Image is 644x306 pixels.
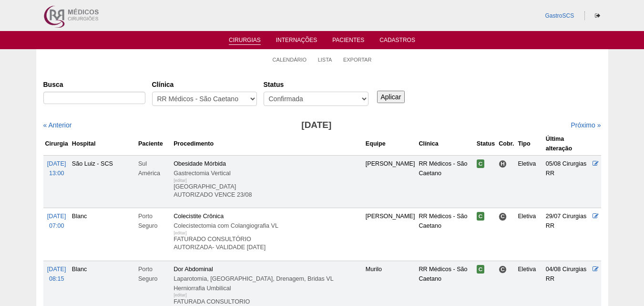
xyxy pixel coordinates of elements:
[172,132,364,156] th: Procedimento
[172,208,364,261] td: Colecistite Crônica
[43,132,70,156] th: Cirurgia
[47,213,66,220] span: [DATE]
[318,56,332,63] a: Lista
[497,132,516,156] th: Cobr.
[571,121,601,129] a: Próximo »
[138,159,170,178] div: Sul América
[477,212,485,221] span: Confirmada
[544,155,591,208] td: 05/08 Cirurgias RR
[379,37,415,46] a: Cadastros
[417,132,474,156] th: Clínica
[593,266,599,273] a: Editar
[47,213,66,229] a: [DATE] 07:00
[544,132,591,156] th: Última alteração
[47,160,66,167] span: [DATE]
[499,212,507,221] span: Consultório
[276,37,317,46] a: Internações
[174,274,362,284] div: Laparotomia, [GEOGRAPHIC_DATA], Drenagem, Bridas VL
[138,264,170,284] div: Porto Seguro
[364,155,417,208] td: [PERSON_NAME]
[177,118,456,132] h3: [DATE]
[70,208,136,261] td: Blanc
[174,235,362,252] p: FATURADO CONSULTÓRIO AUTORIZADA- VALIDADE [DATE]
[174,290,187,300] div: [editar]
[417,208,474,261] td: RR Médicos - São Caetano
[364,132,417,156] th: Equipe
[499,160,507,168] span: Hospital
[593,213,599,220] a: Editar
[49,170,64,177] span: 13:00
[70,155,136,208] td: São Luiz - SCS
[174,221,362,231] div: Colecistectomia com Colangiografia VL
[174,176,187,185] div: [editar]
[477,159,485,168] span: Confirmada
[229,37,261,45] a: Cirurgias
[174,169,362,178] div: Gastrectomia Vertical
[43,92,145,104] input: Digite os termos que você deseja procurar.
[516,208,543,261] td: Eletiva
[273,56,307,63] a: Calendário
[136,132,172,156] th: Paciente
[47,266,66,273] span: [DATE]
[70,132,136,156] th: Hospital
[545,12,574,19] a: GastroSCS
[43,80,145,89] label: Busca
[174,284,362,293] div: Herniorrafia Umbilical
[516,155,543,208] td: Eletiva
[516,132,543,156] th: Tipo
[593,160,599,167] a: Editar
[595,13,600,19] i: Sair
[43,121,72,129] a: « Anterior
[172,155,364,208] td: Obesidade Mórbida
[332,37,364,46] a: Pacientes
[138,211,170,231] div: Porto Seguro
[364,208,417,261] td: [PERSON_NAME]
[475,132,497,156] th: Status
[152,80,257,89] label: Clínica
[174,183,362,199] p: [GEOGRAPHIC_DATA] AUTORIZADO VENCE 23/08
[49,222,64,229] span: 07:00
[47,266,66,282] a: [DATE] 08:15
[377,91,405,103] input: Aplicar
[499,265,507,274] span: Consultório
[47,160,66,177] a: [DATE] 13:00
[49,275,64,282] span: 08:15
[343,56,372,63] a: Exportar
[264,80,368,89] label: Status
[174,228,187,238] div: [editar]
[477,265,485,274] span: Confirmada
[544,208,591,261] td: 29/07 Cirurgias RR
[417,155,474,208] td: RR Médicos - São Caetano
